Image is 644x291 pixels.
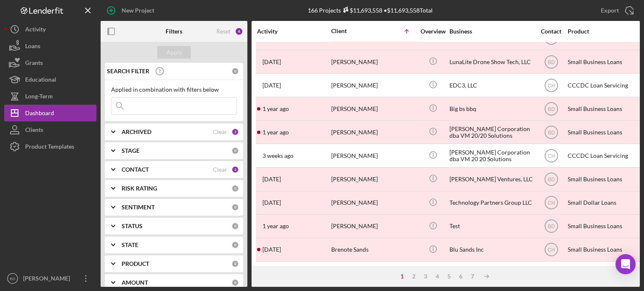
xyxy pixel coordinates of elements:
div: Test [449,215,533,237]
div: Grants [25,54,43,73]
b: AMOUNT [122,279,148,286]
text: CH [548,247,555,253]
div: LunaLite Drone Show Tech, LLC [449,51,533,73]
div: Long-Term [25,88,53,107]
div: [PERSON_NAME] [21,270,75,289]
b: Filters [166,28,182,35]
div: 0 [231,260,239,268]
b: STATUS [122,223,143,229]
div: Technology Partners Group LLC [449,192,533,214]
a: Activity [4,21,96,38]
div: Product Templates [25,138,74,157]
div: [PERSON_NAME] [331,121,415,143]
div: 3 [420,273,431,280]
button: Clients [4,121,96,138]
button: Long-Term [4,88,96,105]
button: New Project [101,2,163,19]
div: 7 [467,273,478,280]
div: 6 [455,273,467,280]
div: 2 [408,273,420,280]
b: RISK RATING [122,185,157,192]
button: Dashboard [4,105,96,121]
div: Clear [213,166,227,173]
text: BD [548,129,555,135]
div: [PERSON_NAME] Ventures, LLC [449,168,533,190]
div: [PERSON_NAME] Corporation dba VM 20 20 Solutions [449,144,533,167]
div: 2 [231,166,239,173]
b: SEARCH FILTER [107,68,149,75]
div: [PERSON_NAME] [331,74,415,96]
button: Loans [4,38,96,54]
time: 2024-04-05 17:32 [262,223,289,229]
div: Big bs bbq [449,98,533,120]
button: Apply [157,46,191,59]
div: New Project [122,2,154,19]
button: Export [592,2,640,19]
div: Applied in combination with filters below [111,86,237,93]
div: Client [331,28,373,34]
text: BD [10,276,15,281]
button: Product Templates [4,138,96,155]
time: 2023-12-27 20:02 [262,176,281,183]
div: [PERSON_NAME] [331,144,415,167]
div: Clients [25,121,43,140]
div: Open Intercom Messenger [615,254,636,274]
time: 2024-10-01 22:22 [262,199,281,206]
time: 2024-04-16 23:32 [262,106,289,112]
div: 0 [231,185,239,192]
b: STAGE [122,147,140,154]
div: 4 [431,273,443,280]
time: 2024-02-07 20:37 [262,59,281,65]
div: 0 [231,147,239,155]
div: 166 Projects • $11,693,558 Total [308,7,433,14]
button: Educational [4,71,96,88]
div: Activity [257,28,330,35]
div: $11,693,558 [341,7,382,14]
div: Blu Sands Inc [449,239,533,261]
b: STATE [122,242,138,248]
b: CONTACT [122,166,149,173]
text: BD [548,59,555,65]
time: 2025-08-13 19:21 [262,152,293,159]
div: [PERSON_NAME] [331,98,415,120]
div: [PERSON_NAME] [331,168,415,190]
text: CH [548,153,555,159]
div: EDC3, LLC [449,74,533,96]
div: [PERSON_NAME] [331,215,415,237]
text: CH [548,200,555,206]
div: [PERSON_NAME] [331,51,415,73]
div: Dashboard [25,105,54,124]
text: CH [548,82,555,88]
time: 2025-06-20 15:29 [262,82,281,89]
div: 5 [443,273,455,280]
div: Export [601,2,619,19]
div: Activity [25,21,46,40]
div: 0 [231,241,239,249]
div: Loans [25,38,40,57]
b: PRODUCT [122,260,149,267]
div: Reset [216,28,231,35]
div: Educational [25,71,56,90]
div: Brenote Sands [331,239,415,261]
div: 4 [235,27,243,36]
div: 0 [231,222,239,230]
b: ARCHIVED [122,129,151,135]
div: 0 [231,203,239,211]
div: 0 [231,279,239,286]
text: BD [548,106,555,112]
div: Overview [417,28,449,35]
div: Contact [535,28,567,35]
button: Grants [4,54,96,71]
text: BD [548,177,555,183]
div: Clear [213,129,227,135]
time: 2024-07-09 19:49 [262,129,289,136]
div: 2 [231,128,239,136]
div: 0 [231,67,239,75]
div: [PERSON_NAME] Corporation dba VM 20/20 Solutions [449,121,533,143]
